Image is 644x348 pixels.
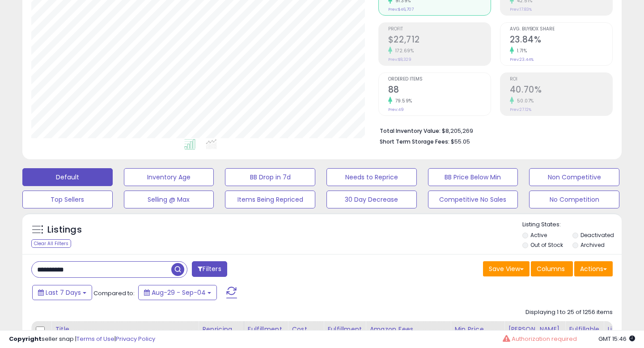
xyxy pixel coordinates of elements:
[510,7,532,12] small: Prev: 17.83%
[124,168,214,186] button: Inventory Age
[392,47,414,54] small: 172.69%
[388,7,414,12] small: Prev: $46,707
[530,241,563,249] label: Out of Stock
[428,168,518,186] button: BB Price Below Min
[531,261,573,276] button: Columns
[225,168,315,186] button: BB Drop in 7d
[388,57,411,62] small: Prev: $8,329
[380,125,606,136] li: $8,205,269
[510,57,534,62] small: Prev: 23.44%
[9,335,42,343] strong: Copyright
[580,231,614,239] label: Deactivated
[529,168,619,186] button: Non Competitive
[598,335,635,343] span: 2025-09-12 15:46 GMT
[380,127,441,135] b: Total Inventory Value:
[510,85,612,97] h2: 40.70%
[514,98,534,104] small: 50.07%
[510,107,531,112] small: Prev: 27.12%
[525,308,613,317] div: Displaying 1 to 25 of 1256 items
[388,34,491,47] h2: $22,712
[93,289,135,297] span: Compared to:
[138,285,217,300] button: Aug-29 - Sep-04
[580,241,605,249] label: Archived
[388,85,491,97] h2: 88
[529,191,619,208] button: No Competition
[22,191,113,208] button: Top Sellers
[22,168,113,186] button: Default
[32,285,92,300] button: Last 7 Days
[537,264,565,273] span: Columns
[388,27,491,32] span: Profit
[428,191,518,208] button: Competitive No Sales
[510,77,612,82] span: ROI
[574,261,613,276] button: Actions
[124,191,214,208] button: Selling @ Max
[31,239,71,248] div: Clear All Filters
[76,335,114,343] a: Terms of Use
[388,107,404,112] small: Prev: 49
[388,77,491,82] span: Ordered Items
[510,27,612,32] span: Avg. Buybox Share
[47,224,82,236] h5: Listings
[530,231,547,239] label: Active
[116,335,155,343] a: Privacy Policy
[451,137,470,146] span: $55.05
[9,335,155,344] div: seller snap | |
[514,47,527,54] small: 1.71%
[392,98,412,104] small: 79.59%
[225,191,315,208] button: Items Being Repriced
[522,221,622,229] p: Listing States:
[380,138,449,145] b: Short Term Storage Fees:
[483,261,530,276] button: Save View
[326,168,417,186] button: Needs to Reprice
[326,191,417,208] button: 30 Day Decrease
[192,261,227,277] button: Filters
[510,34,612,47] h2: 23.84%
[46,288,81,297] span: Last 7 Days
[512,335,577,343] span: Authorization required
[152,288,206,297] span: Aug-29 - Sep-04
